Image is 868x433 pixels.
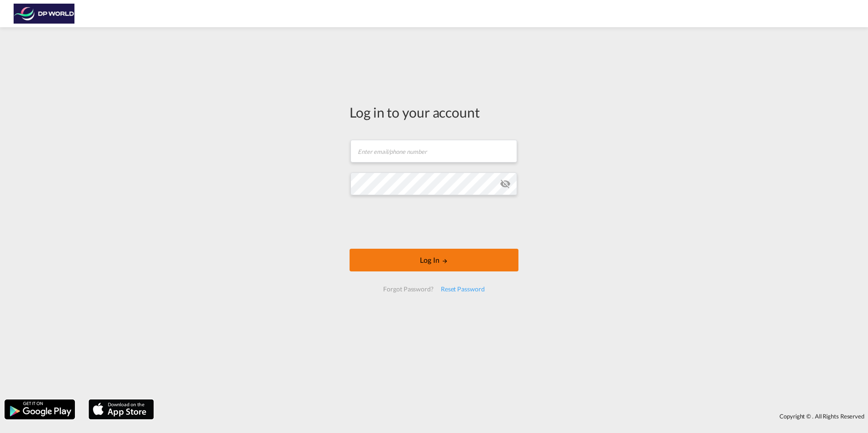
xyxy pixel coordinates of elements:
[88,399,155,420] img: apple.png
[158,408,868,424] div: Copyright © . All Rights Reserved
[437,281,488,297] div: Reset Password
[365,204,503,240] iframe: reCAPTCHA
[500,178,511,189] md-icon: icon-eye-off
[350,140,517,162] input: Enter email/phone number
[380,281,437,297] div: Forgot Password?
[14,4,75,24] img: c08ca190194411f088ed0f3ba295208c.png
[350,103,518,122] div: Log in to your account
[350,249,518,271] button: LOGIN
[4,399,76,420] img: google.png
